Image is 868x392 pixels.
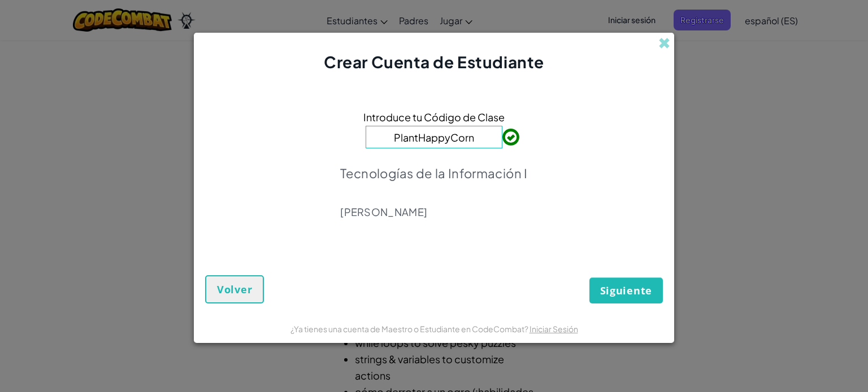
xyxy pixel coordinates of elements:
[363,109,505,125] span: Introduce tu Código de Clase
[324,52,544,72] span: Crear Cuenta de Estudiante
[600,284,652,297] span: Siguiente
[589,278,663,303] button: Siguiente
[290,324,530,334] span: ¿Ya tienes una cuenta de Maestro o Estudiante en CodeCombat?
[530,324,578,334] a: Iniciar Sesión
[205,275,264,303] button: Volver
[340,205,527,219] p: [PERSON_NAME]
[340,165,527,181] p: Tecnologías de la Información I
[217,283,252,296] span: Volver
